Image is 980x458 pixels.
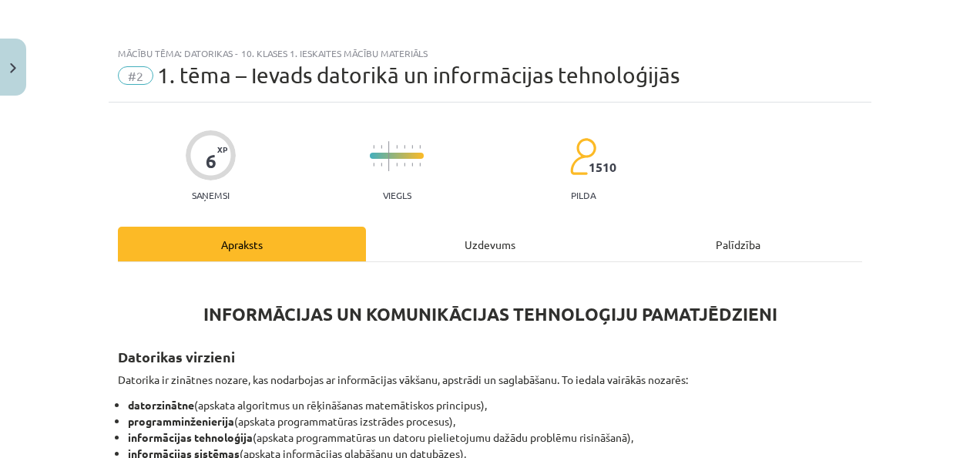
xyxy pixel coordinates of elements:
[128,413,862,429] li: (apskata programmatūras izstrādes procesus),
[118,227,366,261] div: Apraksts
[388,141,390,171] img: icon-long-line-d9ea69661e0d244f92f715978eff75569469978d946b2353a9bb055b3ed8787d.svg
[614,227,862,261] div: Palīdzība
[396,163,398,167] img: icon-short-line-57e1e144782c952c97e751825c79c345078a6d821885a25fce030b3d8c18986b.svg
[419,145,421,149] img: icon-short-line-57e1e144782c952c97e751825c79c345078a6d821885a25fce030b3d8c18986b.svg
[203,303,777,325] strong: INFORMĀCIJAS UN KOMUNIKĀCIJAS TEHNOLOĢIJU PAMATJĒDZIENI
[373,145,374,149] img: icon-short-line-57e1e144782c952c97e751825c79c345078a6d821885a25fce030b3d8c18986b.svg
[396,145,398,149] img: icon-short-line-57e1e144782c952c97e751825c79c345078a6d821885a25fce030b3d8c18986b.svg
[118,48,862,59] div: Mācību tēma: Datorikas - 10. klases 1. ieskaites mācību materiāls
[206,150,216,172] div: 6
[571,190,596,200] p: pilda
[128,429,862,446] li: (apskata programmatūras un datoru pielietojumu dažādu problēmu risināšanā),
[381,145,382,149] img: icon-short-line-57e1e144782c952c97e751825c79c345078a6d821885a25fce030b3d8c18986b.svg
[118,66,153,85] span: #2
[128,414,234,428] strong: programminženierija
[411,145,413,149] img: icon-short-line-57e1e144782c952c97e751825c79c345078a6d821885a25fce030b3d8c18986b.svg
[186,190,236,200] p: Saņemsi
[217,145,227,153] span: XP
[589,160,616,174] span: 1510
[411,163,413,167] img: icon-short-line-57e1e144782c952c97e751825c79c345078a6d821885a25fce030b3d8c18986b.svg
[128,397,862,413] li: (apskata algoritmus un rēķināšanas matemātiskos principus),
[128,430,253,444] strong: informācijas tehnoloģija
[404,163,405,167] img: icon-short-line-57e1e144782c952c97e751825c79c345078a6d821885a25fce030b3d8c18986b.svg
[118,372,862,388] p: Datorika ir zinātnes nozare, kas nodarbojas ar informācijas vākšanu, apstrādi un saglabāšanu. To ...
[373,163,374,167] img: icon-short-line-57e1e144782c952c97e751825c79c345078a6d821885a25fce030b3d8c18986b.svg
[419,163,421,167] img: icon-short-line-57e1e144782c952c97e751825c79c345078a6d821885a25fce030b3d8c18986b.svg
[381,163,382,167] img: icon-short-line-57e1e144782c952c97e751825c79c345078a6d821885a25fce030b3d8c18986b.svg
[118,348,235,365] strong: Datorikas virzieni
[157,62,680,88] span: 1. tēma – Ievads datorikā un informācijas tehnoloģijās
[569,137,596,176] img: students-c634bb4e5e11cddfef0936a35e636f08e4e9abd3cc4e673bd6f9a4125e45ecb1.svg
[366,227,614,261] div: Uzdevums
[383,190,411,200] p: Viegls
[10,63,16,73] img: icon-close-lesson-0947bae3869378f0d4975bcd49f059093ad1ed9edebbc8119c70593378902aed.svg
[404,145,405,149] img: icon-short-line-57e1e144782c952c97e751825c79c345078a6d821885a25fce030b3d8c18986b.svg
[128,398,194,412] strong: datorzinātne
